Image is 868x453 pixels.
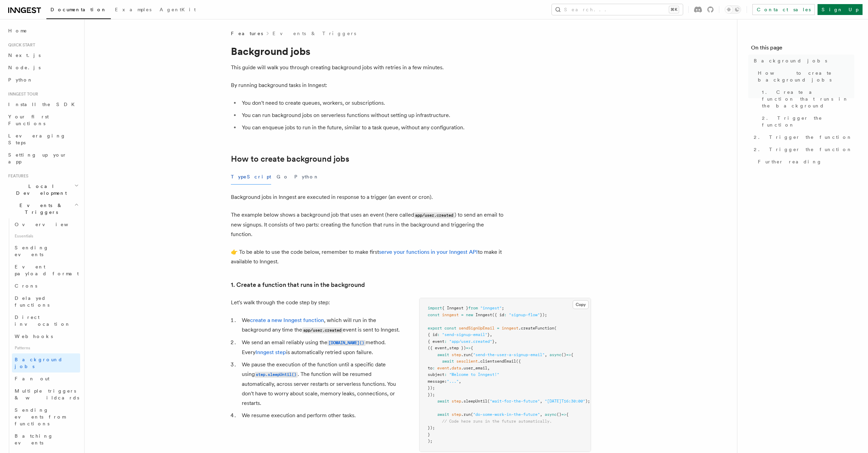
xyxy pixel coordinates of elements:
a: Node.js [5,61,80,74]
a: Your first Functions [5,111,80,130]
span: sesclient [456,359,478,364]
span: Background jobs [15,357,63,369]
span: 1. Create a function that runs in the background [762,89,854,109]
span: Examples [115,7,151,12]
span: () [557,412,561,417]
button: Events & Triggers [5,199,80,218]
span: from [468,306,478,310]
span: data [452,366,461,370]
span: event [437,366,449,370]
span: Leveraging Steps [8,133,66,145]
span: { [471,346,473,350]
a: Leveraging Steps [5,130,80,149]
a: 2. Trigger the function [751,143,854,156]
span: to [428,366,432,370]
span: .clientsendEmail [478,359,516,364]
a: 2. Trigger the function [751,131,854,143]
span: const [444,326,456,331]
a: AgentKit [156,2,200,18]
span: Node.js [8,65,41,70]
span: ( [471,352,473,357]
a: Python [5,74,80,86]
span: await [437,352,449,357]
span: Event payload format [15,264,79,276]
a: Sending events from functions [12,404,80,430]
span: = [497,326,499,331]
span: How to create background jobs [758,70,854,83]
span: Inngest tour [5,91,38,97]
span: export [428,326,442,331]
span: , [459,379,461,384]
span: "send-the-user-a-signup-email" [473,352,545,357]
a: Home [5,25,80,37]
span: ({ id [492,312,504,317]
span: await [437,412,449,417]
a: Background jobs [12,353,80,372]
a: Sign Up [818,4,863,15]
span: Further reading [758,158,822,165]
span: : [444,339,447,344]
span: Multiple triggers & wildcards [15,388,79,400]
a: Multiple triggers & wildcards [12,385,80,404]
span: "[DATE]T16:30:00" [545,399,585,404]
span: "..." [447,379,459,384]
button: Copy [573,300,589,309]
span: inngest [502,326,518,331]
span: Home [8,27,27,34]
a: Install the SDK [5,98,80,111]
a: Sending events [12,242,80,261]
span: Your first Functions [8,114,49,126]
span: await [442,359,454,364]
span: .run [461,352,471,357]
button: Toggle dark mode [725,5,741,14]
span: } [487,332,490,337]
span: ); [585,399,590,404]
a: Background jobs [751,55,854,67]
span: , [540,399,542,404]
span: Install the SDK [8,102,79,107]
span: }); [428,385,435,390]
span: Python [8,77,33,83]
span: ( [471,412,473,417]
span: Events & Triggers [5,202,74,216]
li: We resume execution and perform other tasks. [240,411,403,420]
span: Direct invocation [15,315,71,327]
span: = [461,312,464,317]
button: TypeScript [231,169,271,185]
a: How to create background jobs [755,67,854,86]
a: Webhooks [12,330,80,342]
span: : [504,312,506,317]
span: : [432,366,435,370]
span: subject [428,372,444,377]
a: Fan out [12,372,80,385]
span: step [452,412,461,417]
span: }); [428,425,435,430]
a: Contact sales [752,4,815,15]
span: async [545,412,557,417]
a: 2. Trigger the function [759,112,854,131]
p: Background jobs in Inngest are executed in response to a trigger (an event or cron). [231,192,504,202]
span: , [447,346,449,350]
span: const [428,312,440,317]
a: 1. Create a function that runs in the background [231,280,365,290]
span: .sleepUntil [461,399,487,404]
a: 1. Create a function that runs in the background [759,86,854,112]
span: // Code here runs in the future automatically. [442,419,552,424]
a: Overview [12,218,80,231]
span: Webhooks [15,334,53,339]
h1: Background jobs [231,45,504,57]
span: { [566,412,569,417]
a: create a new Inngest function [250,317,324,323]
a: Event payload format [12,261,80,280]
span: Patterns [12,342,80,353]
span: "inngest" [480,306,502,310]
span: Essentials [12,231,80,242]
span: => [561,412,566,417]
a: [DOMAIN_NAME]() [327,339,366,346]
span: , [495,339,497,344]
span: "send-signup-email" [442,332,487,337]
button: Go [277,169,289,185]
span: step }) [449,346,466,350]
span: .run [461,412,471,417]
span: sendSignUpEmail [459,326,495,331]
